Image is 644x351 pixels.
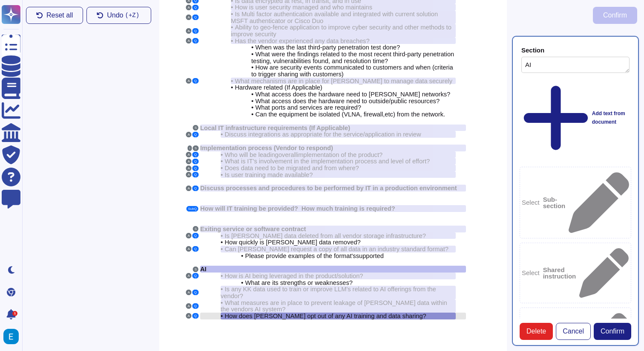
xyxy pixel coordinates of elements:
[193,246,198,252] button: Q
[26,7,83,24] button: Reset all
[520,167,631,238] div: Select
[3,329,19,344] img: user
[231,37,233,44] span: •
[255,91,450,98] span: What access does the hardware need to [PERSON_NAME] networks?
[594,323,631,340] button: Confirm
[186,172,191,177] button: A
[221,272,223,279] span: •
[124,12,141,18] kbd: ( +Z)
[186,313,191,319] button: A
[200,145,333,151] span: Implementation process (Vendor to respond)
[193,28,198,34] button: Q
[297,151,382,158] span: implementation of the product?
[2,327,25,346] button: user
[543,196,566,209] b: Sub-section
[251,44,253,51] span: •
[193,78,198,84] button: Q
[200,226,306,232] span: Exiting service or software contract
[193,313,198,319] button: Q
[186,38,191,44] button: A
[245,279,353,286] span: What are its strengths or weaknesses?
[251,50,253,58] span: •
[186,290,191,295] button: A
[255,104,361,111] span: What ports and services are required?
[193,165,198,171] button: Q
[193,186,198,191] button: Q
[224,239,360,246] span: How quickly is [PERSON_NAME] data removed?
[251,64,253,71] span: •
[187,145,192,151] button: I
[251,51,454,64] span: What were the findings related to the most recent third-party penetration testing, vulnerabilitie...
[221,286,436,299] span: Is any KK data used to train or improve LLM's related to AI offerings from the vendor?
[255,44,400,51] span: When was the last third-party penetration test done?
[224,232,425,239] span: Is [PERSON_NAME] data deleted from all vendor storage infrastructure?
[241,279,243,286] span: •
[186,28,191,34] button: A
[186,78,191,84] button: A
[193,233,198,238] button: Q
[521,47,544,53] div: Section
[200,266,207,273] span: AI
[193,273,198,278] button: Q
[86,7,151,24] button: Undo(+Z)
[224,158,430,165] span: What is IT’s involvement in the implementation process and level of effort?
[221,245,223,252] span: •
[251,97,253,104] span: •
[224,165,359,171] span: Does data need to be migrated and from where?
[193,132,198,137] button: Q
[186,159,191,164] button: A
[221,171,223,178] span: •
[255,111,385,118] span: Can the equipment be isolated (VLNA, firewall,
[193,145,198,151] button: S
[520,323,553,340] button: Delete
[221,299,447,313] span: What measures are in place to prevent leakage of [PERSON_NAME] data within the vendors AI system?
[221,238,223,246] span: •
[186,273,191,278] button: A
[193,38,198,44] button: Q
[221,131,223,138] span: •
[221,157,223,165] span: •
[563,328,584,335] span: Cancel
[251,64,453,78] span: How are security events communicated to customers and when (criteria to trigger sharing with cust...
[521,57,630,73] textarea: AI
[543,267,576,279] b: Shared instruction
[221,312,223,319] span: •
[231,84,233,91] span: •
[200,205,395,212] span: How will IT training be provided? How much training is required?
[221,151,223,158] span: •
[251,104,253,111] span: •
[186,303,191,309] button: A
[603,12,627,19] span: Confirm
[251,110,253,118] span: •
[187,206,198,212] button: SubQ
[224,273,363,279] span: How is AI being leveraged in the product/solution?
[193,290,198,295] button: Q
[241,252,243,259] span: •
[235,84,322,91] span: Hardware related (If Applicable)
[279,151,297,158] span: overall
[231,24,451,38] span: Ability to geo-fence application to improve cyber security and other methods to improve security
[235,38,369,44] span: Has the vendor experienced any data breaches?
[221,164,223,171] span: •
[186,132,191,137] button: A
[593,7,637,24] button: Confirm
[186,152,191,157] button: A
[393,111,445,118] span: ) from the network.
[231,77,233,84] span: •
[186,246,191,252] button: A
[221,232,223,239] span: •
[251,90,253,98] span: •
[186,233,191,238] button: A
[235,78,452,84] span: What mechanisms are in place for [PERSON_NAME] to manage data securely
[193,159,198,164] button: Q
[224,171,313,178] span: Is user training made available?
[221,285,223,293] span: •
[200,185,457,191] span: Discuss processes and procedures to be performed by IT in a production environment
[521,78,630,157] div: Add text from document
[224,313,426,319] span: How does [PERSON_NAME] opt out of any AI training and data sharing?
[245,252,356,259] span: Please provide examples of the format's
[193,172,198,177] button: Q
[224,151,278,158] span: Who will be leading
[255,98,440,104] span: What access does the hardware need to outside/public resources?
[224,246,448,252] span: Can [PERSON_NAME] request a copy of all data in an industry standard format?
